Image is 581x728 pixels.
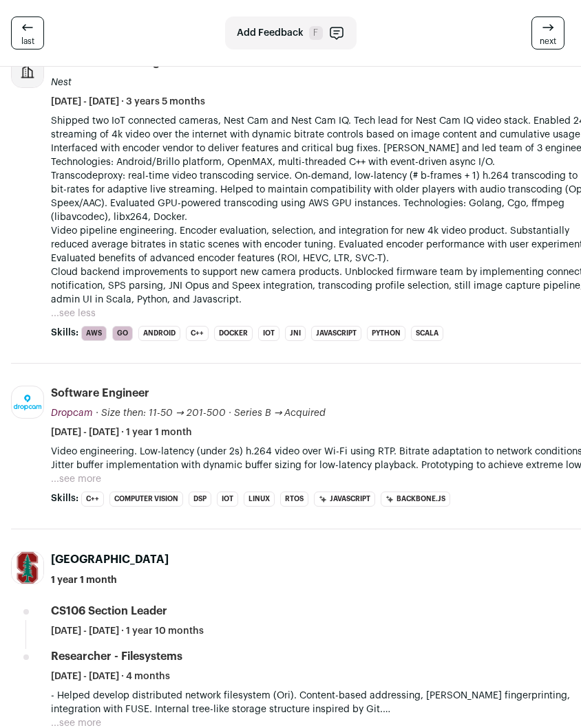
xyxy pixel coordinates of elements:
span: Series B → Acquired [234,408,326,418]
li: Computer Vision [109,492,183,507]
li: Go [112,326,133,341]
div: Software Engineer [51,386,149,401]
a: next [531,16,564,49]
span: Skills: [51,326,78,340]
div: Researcher - Filesystems [51,649,182,664]
li: Backbone.js [381,492,450,507]
img: 2b801cd5bec887f28ddb2c6a5957ae4ce349b64e67da803fd0eca5884aedafb4.jpg [12,552,43,584]
span: [DATE] - [DATE] · 1 year 10 months [51,624,204,638]
li: C++ [186,326,209,341]
button: Add Feedback F [225,16,357,49]
li: Python [367,326,405,341]
span: Skills: [51,492,78,505]
span: Add Feedback [237,26,304,40]
span: Nest [51,78,72,87]
span: next [540,36,556,47]
li: Scala [411,326,443,341]
li: IOT [258,326,279,341]
img: company-logo-placeholder-414d4e2ec0e2ddebbe968bf319fdfe5acfe0c9b87f798d344e800bc9a89632a0.png [12,56,43,87]
li: RTOS [280,492,308,507]
li: Docker [214,326,253,341]
button: ...see less [51,307,96,320]
li: IOT [217,492,238,507]
span: [DATE] - [DATE] · 3 years 5 months [51,95,205,109]
li: Android [138,326,180,341]
span: F [309,26,323,40]
li: JNI [285,326,306,341]
li: DSP [189,492,211,507]
span: last [21,36,34,47]
img: e92a9f33dd1fcb42f5a3a515de30fd9dccbf1d23980060d5a651d69790a908ce.png [12,393,43,412]
li: JavaScript [311,326,361,341]
span: [DATE] - [DATE] · 4 months [51,670,170,683]
div: CS106 Section Leader [51,604,167,619]
li: C++ [81,492,104,507]
li: Linux [244,492,275,507]
li: JavaScript [314,492,375,507]
span: Dropcam [51,408,93,418]
span: · Size then: 11-50 → 201-500 [96,408,226,418]
button: ...see more [51,472,101,486]
span: 1 year 1 month [51,573,117,587]
span: · [229,406,231,420]
a: last [11,16,44,49]
span: [GEOGRAPHIC_DATA] [51,554,169,565]
li: AWS [81,326,107,341]
span: [DATE] - [DATE] · 1 year 1 month [51,426,192,439]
